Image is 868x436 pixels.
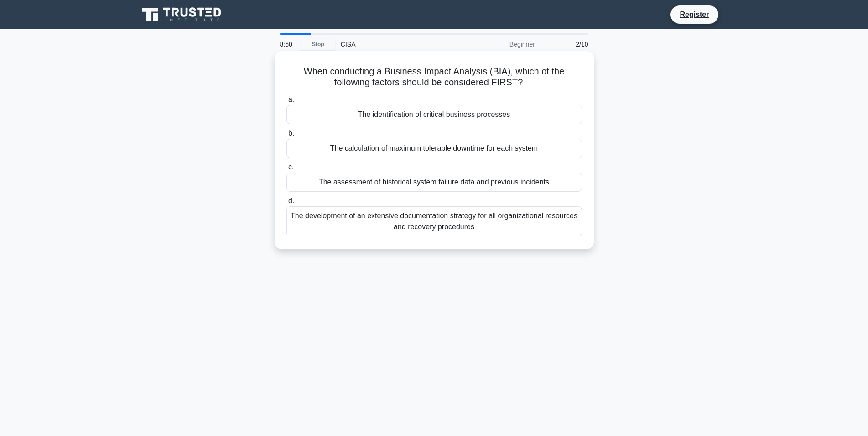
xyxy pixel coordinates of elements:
[461,35,541,53] div: Beginner
[288,163,294,171] span: c.
[335,35,461,53] div: CISA
[301,39,335,50] a: Stop
[286,139,582,158] div: The calculation of maximum tolerable downtime for each system
[275,35,301,53] div: 8:50
[541,35,594,53] div: 2/10
[288,197,294,205] span: d.
[286,173,582,192] div: The assessment of historical system failure data and previous incidents
[286,105,582,124] div: The identification of critical business processes
[674,9,714,20] a: Register
[288,129,294,137] span: b.
[286,66,583,89] h5: When conducting a Business Impact Analysis (BIA), which of the following factors should be consid...
[288,95,294,103] span: a.
[286,206,582,236] div: The development of an extensive documentation strategy for all organizational resources and recov...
